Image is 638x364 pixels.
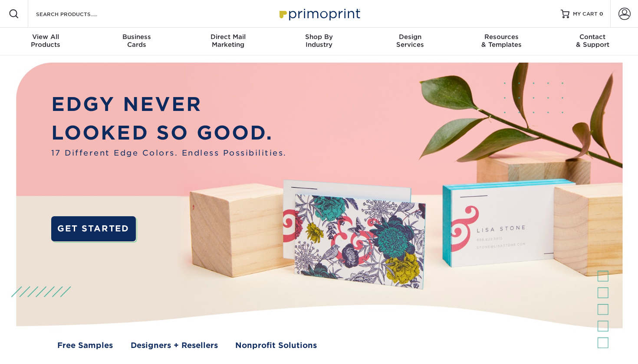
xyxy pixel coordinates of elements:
[547,33,638,41] span: Contact
[273,33,365,41] span: Shop By
[456,28,547,55] a: Resources& Templates
[547,33,638,49] div: & Support
[456,33,547,49] div: & Templates
[57,340,113,351] a: Free Samples
[365,33,456,49] div: Services
[273,33,365,49] div: Industry
[456,33,547,41] span: Resources
[51,90,287,119] p: EDGY NEVER
[599,11,603,17] span: 0
[235,340,317,351] a: Nonprofit Solutions
[573,10,598,18] span: MY CART
[91,33,182,41] span: Business
[547,28,638,55] a: Contact& Support
[91,33,182,49] div: Cards
[182,33,273,49] div: Marketing
[51,147,287,159] span: 17 Different Edge Colors. Endless Possibilities.
[91,28,182,55] a: BusinessCards
[273,28,365,55] a: Shop ByIndustry
[51,119,287,147] p: LOOKED SO GOOD.
[131,340,218,351] a: Designers + Resellers
[182,28,273,55] a: Direct MailMarketing
[35,9,120,19] input: SEARCH PRODUCTS.....
[365,33,456,41] span: Design
[182,33,273,41] span: Direct Mail
[51,216,136,241] a: GET STARTED
[365,28,456,55] a: DesignServices
[276,4,362,23] img: Primoprint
